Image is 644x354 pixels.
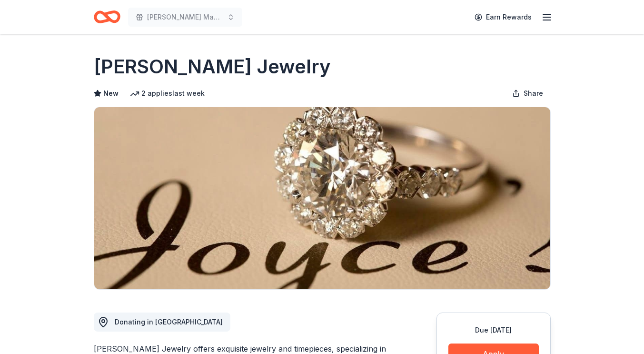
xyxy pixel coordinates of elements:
[94,53,331,80] h1: [PERSON_NAME] Jewelry
[103,88,119,99] span: New
[505,84,551,103] button: Share
[94,107,550,289] img: Image for Joyce's Jewelry
[115,318,223,326] span: Donating in [GEOGRAPHIC_DATA]
[128,8,242,27] button: [PERSON_NAME] Man of Honor 5k
[130,88,205,99] div: 2 applies last week
[469,9,537,26] a: Earn Rewards
[448,324,539,336] div: Due [DATE]
[147,11,223,23] span: [PERSON_NAME] Man of Honor 5k
[94,6,120,28] a: Home
[524,88,543,99] span: Share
